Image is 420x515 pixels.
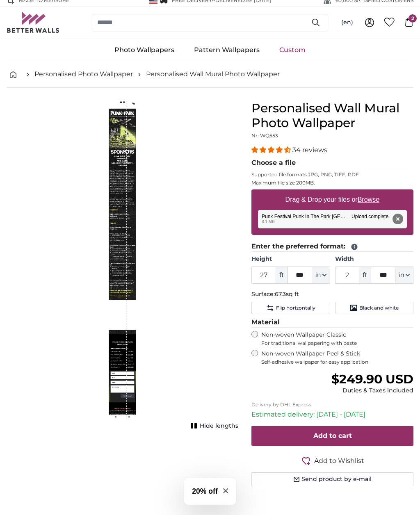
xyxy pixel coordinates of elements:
a: Photo Wallpapers [105,39,184,61]
button: Send product by e-mail [251,472,413,486]
span: Nr. WQ553 [251,132,278,139]
span: ft [359,267,371,284]
label: Non-woven Wallpaper Classic [261,331,413,346]
button: in [312,267,330,284]
a: Personalised Photo Wallpaper [34,69,133,79]
a: Pattern Wallpapers [184,39,269,61]
legend: Enter the preferred format: [251,242,413,252]
span: For traditional wallpapering with paste [261,340,413,346]
span: Hide lengths [200,422,238,430]
button: Black and white [335,302,413,314]
a: Custom [269,39,315,61]
legend: Material [251,317,413,328]
p: Estimated delivery: [DATE] - [DATE] [251,410,413,419]
label: Width [335,255,413,263]
span: Flip horizontally [276,305,315,311]
h1: Personalised Wall Mural Photo Wallpaper [251,101,413,130]
button: Add to Wishlist [251,456,413,466]
button: Flip horizontally [251,302,330,314]
span: Self-adhesive wallpaper for easy application [261,359,413,365]
span: in [399,271,404,279]
button: (en) [335,15,360,30]
div: Duties & Taxes included [331,387,413,395]
a: Personalised Wall Mural Photo Wallpaper [146,69,280,79]
p: Supported file formats JPG, PNG, TIFF, PDF [251,171,413,178]
span: 67.3sq ft [275,290,299,298]
span: $249.90 USD [331,371,413,387]
span: Add to cart [313,432,352,440]
img: Betterwalls [7,12,60,33]
span: 2 [409,14,417,23]
span: Add to Wishlist [314,456,364,466]
span: Black and white [359,305,399,311]
nav: breadcrumbs [7,61,413,88]
span: in [315,271,321,279]
label: Height [251,255,330,263]
legend: Choose a file [251,158,413,168]
p: Surface: [251,290,413,299]
u: Browse [358,196,379,203]
button: in [395,267,413,284]
span: ft [276,267,288,284]
label: Non-woven Wallpaper Peel & Stick [261,350,413,365]
button: Hide lengths [188,420,238,432]
p: Delivery by DHL Express [251,401,413,408]
div: 1 of 1 [7,101,238,429]
label: Drag & Drop your files or [282,191,383,208]
button: Add to cart [251,426,413,446]
p: Maximum file size 200MB. [251,180,413,186]
span: 34 reviews [292,146,327,154]
span: 4.32 stars [251,146,292,154]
